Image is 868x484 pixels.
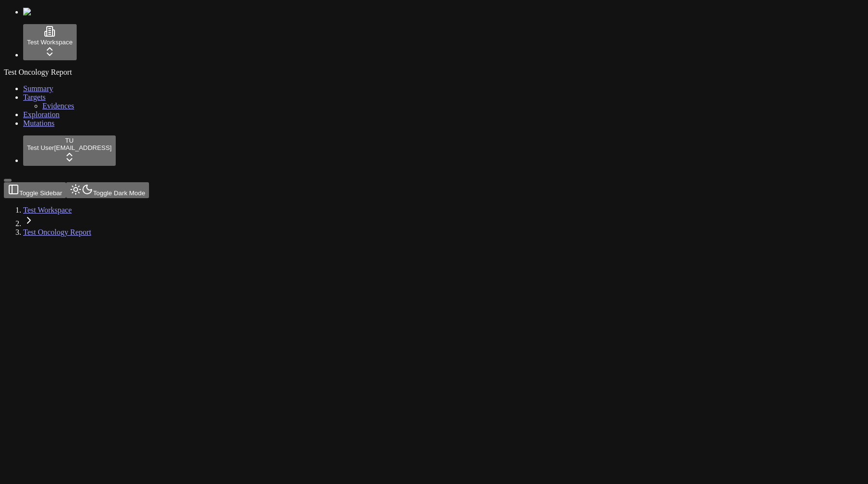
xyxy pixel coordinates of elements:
[23,8,60,16] img: Numenos
[65,137,74,144] span: TU
[4,179,12,182] button: Toggle Sidebar
[4,68,864,77] div: Test Oncology Report
[66,182,149,198] button: Toggle Dark Mode
[23,119,54,127] a: Mutations
[23,135,116,166] button: TUTest User[EMAIL_ADDRESS]
[19,189,62,197] span: Toggle Sidebar
[93,189,145,197] span: Toggle Dark Mode
[4,182,66,198] button: Toggle Sidebar
[23,228,91,236] a: Test Oncology Report
[23,206,72,214] a: Test Workspace
[23,24,77,60] button: Test Workspace
[23,110,60,119] a: Exploration
[27,39,73,46] span: Test Workspace
[4,206,772,237] nav: breadcrumb
[54,144,111,151] span: [EMAIL_ADDRESS]
[27,144,54,151] span: Test User
[42,102,74,110] a: Evidences
[23,84,53,93] a: Summary
[23,93,46,101] a: Targets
